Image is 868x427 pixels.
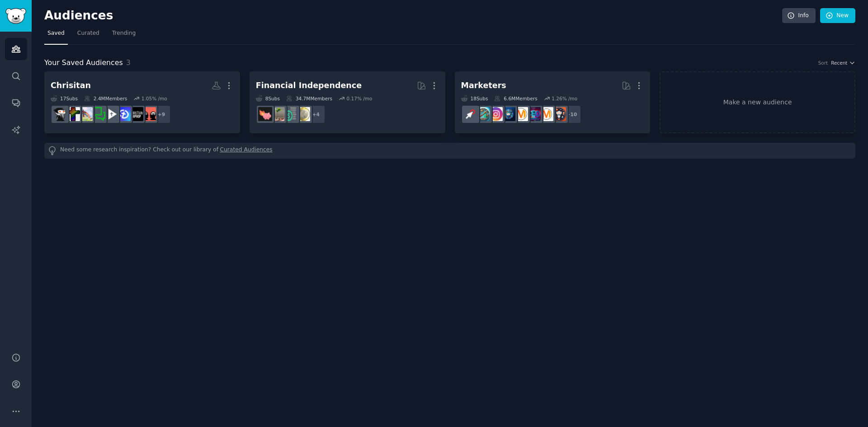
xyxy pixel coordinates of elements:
img: UKPersonalFinance [296,107,310,121]
a: Financial Independence8Subs34.7MMembers0.17% /mo+4UKPersonalFinanceFinancialPlanningFirefatFIRE [250,71,445,133]
div: 17 Sub s [51,95,78,102]
img: FinancialPlanning [283,107,297,121]
img: Reformed [53,107,67,121]
div: 0.17 % /mo [347,95,373,102]
img: InstagramMarketing [489,107,503,121]
img: christianhiphop [129,107,143,121]
div: + 9 [152,105,171,124]
div: 18 Sub s [461,95,488,102]
img: AskAChristian [91,107,105,121]
a: Trending [109,26,139,45]
span: Trending [112,29,136,38]
button: Recent [831,60,855,66]
img: OpenChristian [66,107,80,121]
div: + 10 [562,105,581,124]
img: PPC [463,107,477,121]
a: Curated Audiences [220,146,273,155]
img: DigitalMarketing [514,107,528,121]
span: 3 [126,58,131,67]
div: 1.26 % /mo [552,95,577,102]
img: RadicalChristianity [79,107,93,121]
div: Marketers [461,80,506,91]
img: SEO [527,107,541,121]
div: 34.7M Members [286,95,332,102]
div: 2.4M Members [84,95,127,102]
img: digital_marketing [501,107,515,121]
div: + 4 [307,105,325,124]
img: ChristianRelationship [142,107,156,121]
div: 1.05 % /mo [142,95,167,102]
div: 6.6M Members [494,95,537,102]
img: GummySearch logo [5,8,26,24]
a: Marketers18Subs6.6MMembers1.26% /mo+10socialmediamarketingSEODigitalMarketingdigital_marketingIns... [455,71,651,133]
img: Affiliatemarketing [476,107,490,121]
img: ChristianMusic [104,107,118,121]
img: socialmedia [552,107,566,121]
div: Need some research inspiration? Check out our library of [44,143,855,159]
h2: Audiences [44,9,782,23]
a: Chrisitan17Subs2.4MMembers1.05% /mo+9ChristianRelationshipchristianhiphopChristianDatingChristian... [44,71,240,133]
span: Saved [47,29,65,38]
span: Curated [77,29,99,38]
img: marketing [539,107,553,121]
img: Fire [271,107,285,121]
a: New [820,8,855,23]
a: Saved [44,26,68,45]
span: Recent [831,60,847,66]
a: Curated [74,26,103,45]
div: 8 Sub s [256,95,280,102]
div: Financial Independence [256,80,362,91]
span: Your Saved Audiences [44,57,123,69]
a: Info [782,8,816,23]
div: Chrisitan [51,80,91,91]
img: ChristianDating [117,107,131,121]
a: Make a new audience [660,71,855,133]
div: Sort [818,60,828,66]
img: fatFIRE [258,107,272,121]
